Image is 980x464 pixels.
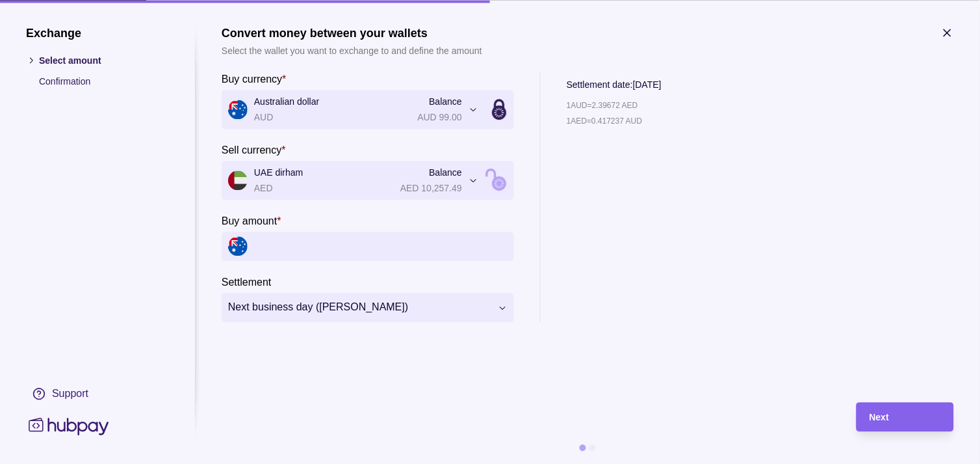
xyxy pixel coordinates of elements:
p: 1 AUD = 2.39672 AED [567,98,638,113]
span: Next [870,413,889,423]
label: Settlement [222,274,271,290]
input: amount [254,232,508,261]
label: Buy currency [222,71,287,87]
p: Confirmation [39,74,169,89]
div: Support [52,387,88,401]
p: Select the wallet you want to exchange to and define the amount [222,44,482,58]
p: Settlement [222,277,271,288]
p: Settlement date: [DATE] [567,77,662,92]
h1: Exchange [26,26,169,40]
label: Sell currency [222,142,286,157]
img: au [228,237,248,256]
p: Buy currency [222,74,282,85]
a: Support [26,380,169,407]
p: Sell currency [222,144,281,156]
label: Buy amount [222,213,281,228]
p: Select amount [39,53,169,68]
button: Next [857,402,954,431]
p: Buy amount [222,215,277,226]
p: 1 AED = 0.417237 AUD [567,114,642,128]
h1: Convert money between your wallets [222,26,482,40]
